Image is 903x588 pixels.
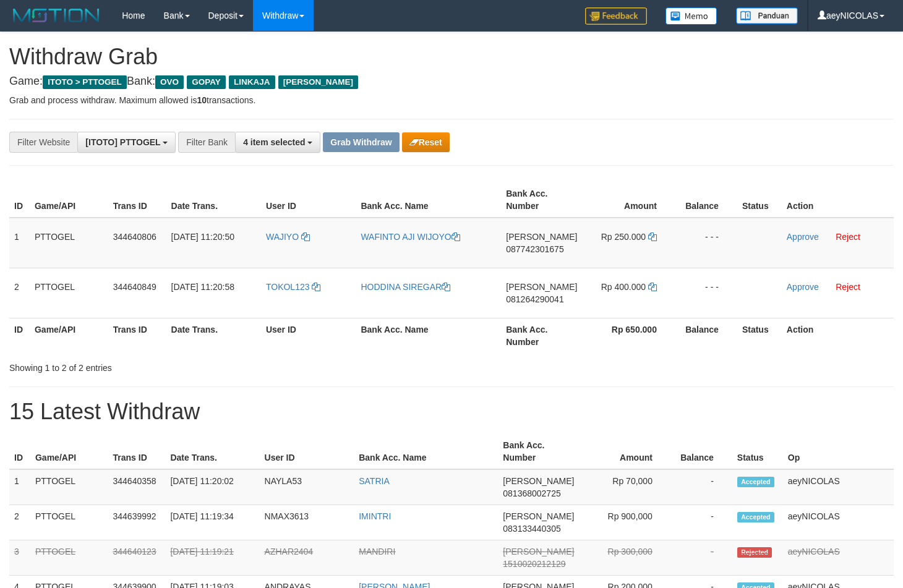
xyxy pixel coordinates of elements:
th: Action [782,182,894,218]
span: [PERSON_NAME] [506,282,577,292]
a: HODDINA SIREGAR [361,282,450,292]
th: Game/API [30,434,108,469]
th: Amount [579,434,670,469]
span: Rp 400.000 [601,282,646,292]
td: - [671,469,732,505]
td: - - - [675,268,737,318]
td: 2 [9,268,30,318]
th: Balance [675,318,737,353]
th: Status [737,318,782,353]
a: IMINTRI [359,511,391,521]
th: Game/API [30,318,108,353]
span: [PERSON_NAME] [503,547,574,556]
th: Date Trans. [165,434,259,469]
span: WAJIYO [266,232,299,242]
td: NMAX3613 [260,505,354,540]
th: Bank Acc. Number [501,182,582,218]
span: [DATE] 11:20:50 [171,232,234,242]
span: ITOTO > PTTOGEL [43,75,127,89]
td: [DATE] 11:20:02 [165,469,259,505]
span: Copy 087742301675 to clipboard [506,244,563,254]
div: Filter Bank [178,132,235,153]
span: Copy 083133440305 to clipboard [503,524,560,534]
div: Filter Website [9,132,77,153]
a: Approve [787,232,819,242]
td: NAYLA53 [260,469,354,505]
td: Rp 300,000 [579,540,670,576]
p: Grab and process withdraw. Maximum allowed is transactions. [9,94,894,106]
span: Rejected [737,547,772,558]
td: aeyNICOLAS [783,469,894,505]
td: AZHAR2404 [260,540,354,576]
span: Accepted [737,477,774,487]
th: Balance [671,434,732,469]
span: 4 item selected [243,137,305,147]
span: LINKAJA [229,75,275,89]
td: PTTOGEL [30,268,108,318]
span: Copy 081368002725 to clipboard [503,488,560,498]
th: Bank Acc. Number [498,434,579,469]
td: 3 [9,540,30,576]
td: - [671,540,732,576]
a: Approve [787,282,819,292]
td: 344640358 [108,469,166,505]
span: Rp 250.000 [601,232,646,242]
span: [PERSON_NAME] [506,232,577,242]
h1: Withdraw Grab [9,45,894,69]
button: [ITOTO] PTTOGEL [77,132,176,153]
th: Bank Acc. Name [356,318,501,353]
td: 1 [9,218,30,268]
a: Copy 400000 to clipboard [648,282,657,292]
td: 2 [9,505,30,540]
th: Date Trans. [166,182,261,218]
span: TOKOL123 [266,282,310,292]
span: Copy 081264290041 to clipboard [506,294,563,304]
strong: 10 [197,95,207,105]
span: [ITOTO] PTTOGEL [85,137,160,147]
a: TOKOL123 [266,282,320,292]
th: Amount [582,182,675,218]
a: MANDIRI [359,547,395,556]
img: MOTION_logo.png [9,6,103,25]
td: [DATE] 11:19:21 [165,540,259,576]
span: Copy 1510020212129 to clipboard [503,559,565,569]
td: PTTOGEL [30,218,108,268]
a: Reject [836,282,860,292]
td: aeyNICOLAS [783,540,894,576]
td: - [671,505,732,540]
span: [DATE] 11:20:58 [171,282,234,292]
span: 344640849 [113,282,156,292]
td: 1 [9,469,30,505]
th: Game/API [30,182,108,218]
th: Trans ID [108,182,166,218]
th: Bank Acc. Number [501,318,582,353]
th: Date Trans. [166,318,261,353]
a: SATRIA [359,476,390,486]
td: 344639992 [108,505,166,540]
button: Reset [402,132,450,152]
div: Showing 1 to 2 of 2 entries [9,357,367,374]
a: Copy 250000 to clipboard [648,232,657,242]
td: [DATE] 11:19:34 [165,505,259,540]
th: User ID [261,318,356,353]
th: ID [9,434,30,469]
span: GOPAY [187,75,226,89]
button: Grab Withdraw [323,132,399,152]
th: Rp 650.000 [582,318,675,353]
img: panduan.png [736,7,798,24]
th: Action [782,318,894,353]
a: WAFINTO AJI WIJOYO [361,232,460,242]
td: PTTOGEL [30,540,108,576]
th: Balance [675,182,737,218]
th: ID [9,182,30,218]
th: Bank Acc. Name [356,182,501,218]
span: Accepted [737,512,774,522]
td: PTTOGEL [30,469,108,505]
a: Reject [836,232,860,242]
th: User ID [261,182,356,218]
td: PTTOGEL [30,505,108,540]
button: 4 item selected [235,132,320,153]
span: [PERSON_NAME] [278,75,358,89]
th: Status [732,434,783,469]
img: Button%20Memo.svg [665,7,717,25]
